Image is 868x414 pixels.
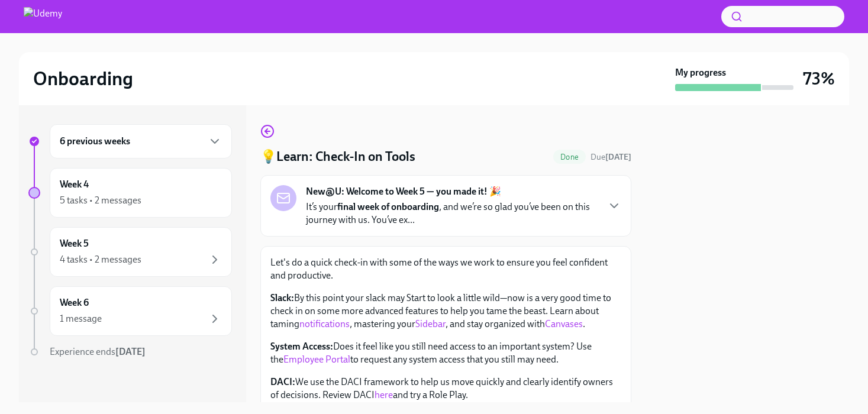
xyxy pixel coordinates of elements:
[50,124,232,159] div: 6 previous weeks
[60,253,141,266] div: 4 tasks • 2 messages
[337,201,439,212] strong: final week of onboarding
[60,312,102,325] div: 1 message
[33,67,133,90] h2: Onboarding
[115,346,146,357] strong: [DATE]
[60,237,89,250] h6: Week 5
[60,296,89,309] h6: Week 6
[270,340,621,366] p: Does it feel like you still need access to an important system? Use the to request any system acc...
[270,376,295,387] strong: DACI:
[306,200,598,227] p: It’s your , and we’re so glad you’ve been on this journey with us. You’ve ex...
[260,148,415,166] h4: 💡Learn: Check-In on Tools
[283,354,350,365] a: Employee Portal
[803,68,835,89] h3: 73%
[28,227,232,277] a: Week 54 tasks • 2 messages
[28,286,232,336] a: Week 61 message
[591,151,631,163] span: September 27th, 2025 10:00
[299,318,350,329] a: notifications
[553,153,586,161] span: Done
[605,152,631,162] strong: [DATE]
[270,376,621,402] p: We use the DACI framework to help us move quickly and clearly identify owners of decisions. Revie...
[60,194,141,207] div: 5 tasks • 2 messages
[60,178,89,191] h6: Week 4
[28,168,232,218] a: Week 45 tasks • 2 messages
[270,341,333,352] strong: System Access:
[270,256,621,282] p: Let's do a quick check-in with some of the ways we work to ensure you feel confident and productive.
[306,185,501,198] strong: New@U: Welcome to Week 5 — you made it! 🎉
[50,346,146,357] span: Experience ends
[545,318,583,329] a: Canvases
[375,389,393,400] a: here
[60,135,130,148] h6: 6 previous weeks
[270,292,621,331] p: By this point your slack may Start to look a little wild—now is a very good time to check in on s...
[24,7,62,26] img: Udemy
[270,292,294,303] strong: Slack:
[591,152,631,162] span: Due
[675,66,726,79] strong: My progress
[415,318,446,329] a: Sidebar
